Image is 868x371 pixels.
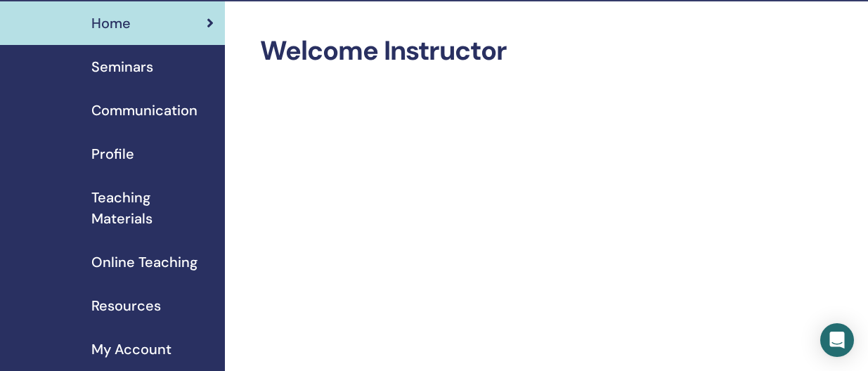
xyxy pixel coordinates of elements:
span: Home [91,13,131,34]
span: Online Teaching [91,252,197,273]
span: Resources [91,295,161,316]
span: Seminars [91,56,153,77]
span: My Account [91,339,171,360]
span: Communication [91,100,197,121]
div: Open Intercom Messenger [820,323,854,357]
span: Profile [91,143,134,164]
h2: Welcome Instructor [260,35,749,67]
span: Teaching Materials [91,187,214,229]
